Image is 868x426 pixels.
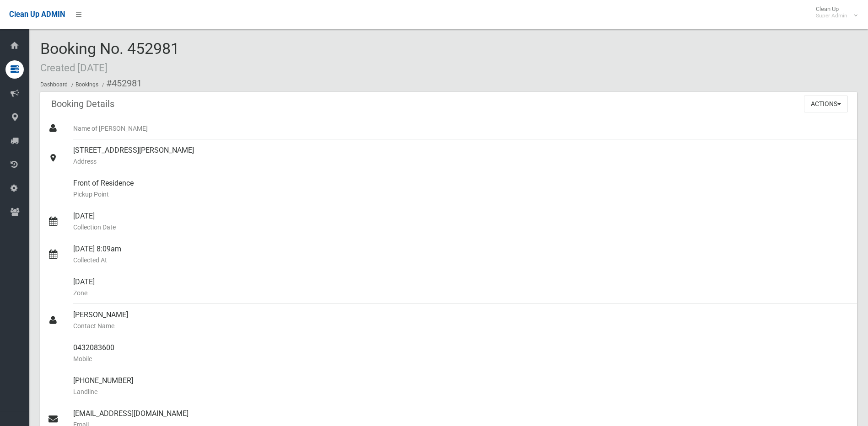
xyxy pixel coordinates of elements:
small: Pickup Point [73,189,850,200]
header: Booking Details [40,95,125,113]
span: Booking No. 452981 [40,39,179,75]
small: Collected At [73,255,850,266]
small: Super Admin [816,12,847,19]
div: [DATE] 8:09am [73,238,850,271]
span: Clean Up ADMIN [9,10,65,19]
div: [DATE] [73,271,850,304]
small: Mobile [73,353,850,364]
small: Contact Name [73,320,850,331]
small: Name of [PERSON_NAME] [73,123,850,134]
div: Front of Residence [73,172,850,205]
small: Created [DATE] [40,62,108,74]
span: Clean Up [811,5,857,19]
li: #452981 [100,75,142,92]
small: Zone [73,288,850,298]
small: Collection Date [73,222,850,233]
a: Dashboard [40,81,68,88]
div: [PERSON_NAME] [73,304,850,337]
small: Address [73,156,850,167]
a: Bookings [75,81,98,88]
div: [DATE] [73,205,850,238]
div: [STREET_ADDRESS][PERSON_NAME] [73,139,850,172]
small: Landline [73,386,850,397]
div: 0432083600 [73,337,850,370]
button: Actions [804,96,848,112]
div: [PHONE_NUMBER] [73,370,850,403]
